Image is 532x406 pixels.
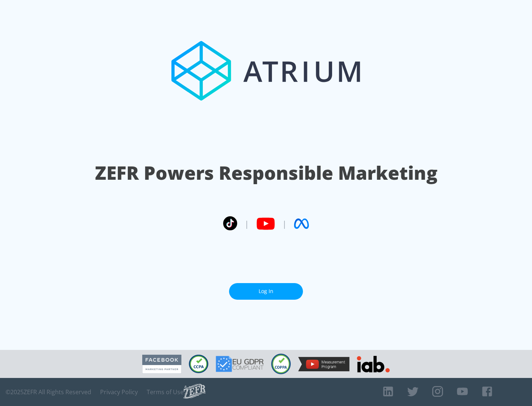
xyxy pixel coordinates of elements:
h1: ZEFR Powers Responsible Marketing [95,160,437,186]
img: YouTube Measurement Program [298,357,349,371]
img: COPPA Compliant [271,354,291,374]
a: Privacy Policy [100,388,138,396]
span: © 2025 ZEFR All Rights Reserved [6,388,91,396]
img: CCPA Compliant [189,355,208,373]
img: Facebook Marketing Partner [142,355,181,374]
img: IAB [357,356,390,372]
img: GDPR Compliant [216,356,264,372]
span: | [245,218,249,229]
a: Terms of Use [147,388,184,396]
span: | [282,218,287,229]
a: Log In [229,283,303,300]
